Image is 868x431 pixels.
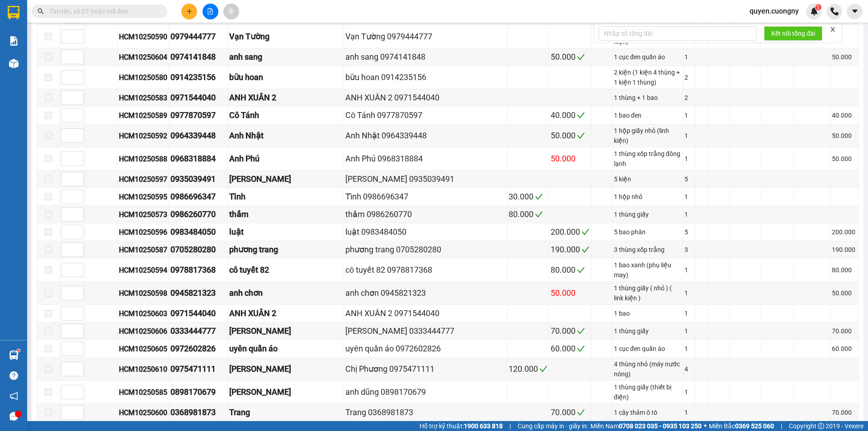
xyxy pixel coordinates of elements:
td: VƯƠNG THU [228,171,344,188]
div: 1 [684,110,693,120]
td: HCM10250580 [118,66,169,89]
div: 0971544040 [170,307,226,320]
div: 60.000 [551,342,590,355]
div: HCM10250600 [119,407,167,418]
div: 1 [684,192,693,202]
div: 1 cây thảm ô tô [614,407,682,417]
td: anh chơn [228,282,344,305]
div: 190.000 [832,245,857,255]
td: Trang [228,404,344,422]
td: 0914235156 [169,66,228,89]
td: Cô Tánh [228,107,344,124]
div: 1 [684,52,693,62]
td: HCM10250603 [118,305,169,322]
td: HCM10250587 [118,241,169,259]
div: 1 thùng giấy [614,209,682,219]
strong: 0369 525 060 [735,422,774,430]
div: HCM10250590 [119,31,167,43]
div: HCM10250604 [119,52,167,63]
td: HCM10250592 [118,124,169,147]
td: HCM10250597 [118,171,169,188]
div: 2 [684,72,693,82]
div: 40.000 [551,109,590,122]
div: cô tuyết 82 [229,264,342,276]
div: [PERSON_NAME] [229,325,342,337]
td: HCM10250583 [118,89,169,107]
div: HCM10250597 [119,174,167,185]
img: logo-vxr [8,6,19,19]
div: 0898170679 [170,386,226,398]
td: HCM10250610 [118,358,169,381]
div: 70.000 [832,407,857,417]
div: Cô Tánh 0977870597 [345,109,505,122]
span: check [535,193,543,201]
img: warehouse-icon [9,350,19,360]
div: 0975471111 [170,363,226,375]
div: uyên quần áo [229,342,342,355]
div: [PERSON_NAME] 0333444777 [345,325,505,337]
span: Miền Nam [590,421,702,431]
td: 0979444777 [169,25,228,48]
div: 50.000 [832,288,857,298]
span: aim [228,8,234,14]
div: thắm [229,208,342,221]
td: ANH XUÂN 2 [228,305,344,322]
td: HCM10250573 [118,206,169,223]
sup: 1 [815,4,821,10]
div: 1 bao [614,308,682,318]
span: quyen.cuongny [742,5,806,17]
td: HCM10250594 [118,259,169,282]
div: VP Ea H`leo [8,8,71,29]
div: HCM10250594 [119,265,167,276]
span: | [781,421,782,431]
span: Kết nối tổng đài [771,28,815,38]
td: Anh Nhật [228,124,344,147]
div: 1 thùng + 1 bao [614,93,682,103]
input: Tìm tên, số ĐT hoặc mã đơn [50,6,156,16]
td: 0705280280 [169,241,228,259]
td: HCM10250605 [118,340,169,358]
td: HCM10250598 [118,282,169,305]
div: 200.000 [551,226,590,238]
span: check [577,132,585,140]
div: 200.000 [832,227,857,237]
div: 1 [684,209,693,219]
span: Cung cấp máy in - giấy in: [518,421,588,431]
div: HCM10250592 [119,130,167,142]
div: 0337544363 [8,29,71,42]
td: ANH XUÂN 2 [228,89,344,107]
div: Cô Tánh [229,109,342,122]
div: 4 thùng nhỏ (máy nước nóng) [614,359,682,379]
div: anh sang 0974141848 [345,51,505,63]
div: 1 thùng giấy ( nhỏ ) ( link kiện ) [614,283,682,303]
div: 30.000 [509,190,547,203]
img: phone-icon [830,7,839,15]
span: notification [9,392,18,400]
div: 0817026575 [77,40,141,53]
span: plus [186,8,193,14]
div: 190.000 [551,243,590,256]
div: 0945821323 [170,287,226,299]
td: 0971544040 [169,305,228,322]
div: 1 bao đen [614,110,682,120]
span: message [9,412,18,421]
span: check [581,246,590,254]
td: 0978817368 [169,259,228,282]
td: 0368981873 [169,404,228,422]
input: Nhập số tổng đài [599,26,757,41]
div: [PERSON_NAME] [229,173,342,185]
td: HCM10250604 [118,48,169,66]
div: An [77,29,141,40]
div: 0986260770 [170,208,226,221]
div: HCM10250606 [119,326,167,337]
div: 0978817368 [170,264,226,276]
div: 1 cục đen quần áo [614,52,682,62]
td: 0974141848 [169,48,228,66]
div: Anh Nhật [229,129,342,142]
div: cô tuyết 82 0978817368 [345,264,505,276]
button: Kết nối tổng đài [764,26,822,41]
div: 2 [684,93,693,103]
span: check [535,210,543,218]
div: 1 [684,387,693,397]
td: anh dũng [228,381,344,404]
